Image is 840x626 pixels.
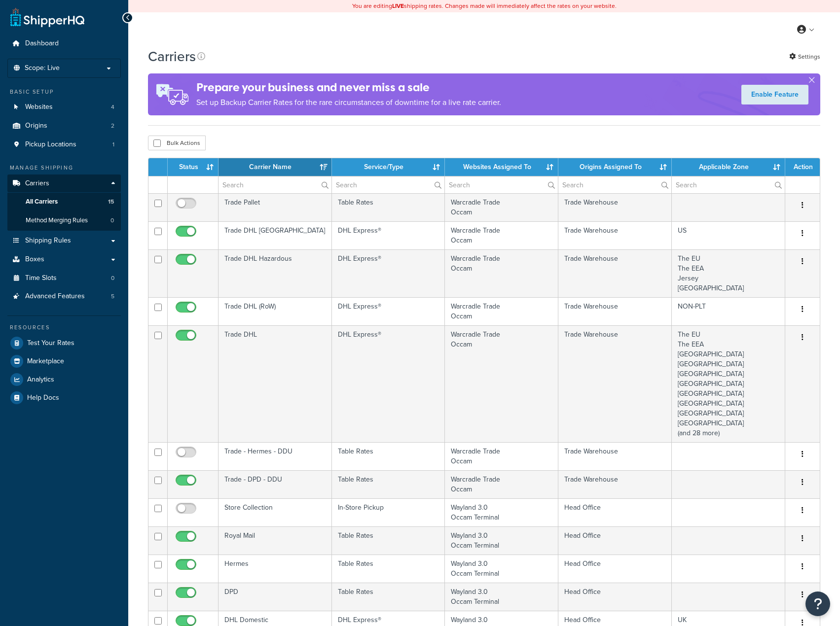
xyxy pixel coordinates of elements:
[7,250,121,269] li: Boxes
[7,117,121,135] li: Origins
[445,498,558,526] td: Wayland 3.0 Occam Terminal
[219,176,331,193] input: Search
[219,470,332,498] td: Trade - DPD - DDU
[332,158,445,176] th: Service/Type: activate to sort column ascending
[26,216,88,225] span: Method Merging Rules
[148,136,206,150] button: Bulk Actions
[7,117,121,135] a: Origins 2
[27,376,54,384] span: Analytics
[111,274,114,282] span: 0
[558,297,672,325] td: Trade Warehouse
[7,352,121,370] li: Marketplace
[445,297,558,325] td: Warcradle Trade Occam
[110,216,114,225] span: 0
[196,79,501,96] h4: Prepare your business and never miss a sale
[558,583,672,611] td: Head Office
[26,198,58,206] span: All Carriers
[672,176,785,193] input: Search
[7,287,121,306] li: Advanced Features
[7,269,121,287] li: Time Slots
[805,591,830,616] button: Open Resource Center
[7,371,121,388] a: Analytics
[219,555,332,583] td: Hermes
[196,96,501,109] p: Set up Backup Carrier Rates for the rare circumstances of downtime for a live rate carrier.
[558,470,672,498] td: Trade Warehouse
[219,498,332,526] td: Store Collection
[445,442,558,470] td: Warcradle Trade Occam
[445,325,558,442] td: Warcradle Trade Occam
[25,122,47,130] span: Origins
[558,193,672,221] td: Trade Warehouse
[558,221,672,249] td: Trade Warehouse
[392,1,404,10] b: LIVE
[332,555,445,583] td: Table Rates
[112,140,114,149] span: 1
[7,389,121,407] li: Help Docs
[7,98,121,116] li: Websites
[7,88,121,96] div: Basic Setup
[7,35,121,53] a: Dashboard
[27,357,64,366] span: Marketplace
[7,98,121,116] a: Websites 4
[7,193,121,211] li: All Carriers
[332,297,445,325] td: DHL Express®
[27,339,74,348] span: Test Your Rates
[445,176,558,193] input: Search
[10,7,84,27] a: ShipperHQ Home
[741,85,808,104] a: Enable Feature
[219,297,332,325] td: Trade DHL (RoW)
[332,193,445,221] td: Table Rates
[25,237,71,245] span: Shipping Rules
[7,136,121,154] a: Pickup Locations 1
[672,249,785,297] td: The EU The EEA Jersey [GEOGRAPHIC_DATA]
[445,555,558,583] td: Wayland 3.0 Occam Terminal
[111,292,114,301] span: 5
[25,39,59,48] span: Dashboard
[25,274,57,282] span: Time Slots
[332,249,445,297] td: DHL Express®
[558,442,672,470] td: Trade Warehouse
[445,470,558,498] td: Warcradle Trade Occam
[148,73,196,115] img: ad-rules-rateshop-fe6ec290ccb7230408bd80ed9643f0289d75e0ffd9eb532fc0e269fcd187b520.png
[168,158,219,176] th: Status: activate to sort column ascending
[332,176,445,193] input: Search
[7,164,121,172] div: Manage Shipping
[25,64,60,72] span: Scope: Live
[785,158,820,176] th: Action
[7,211,121,230] a: Method Merging Rules 0
[219,325,332,442] td: Trade DHL
[558,325,672,442] td: Trade Warehouse
[27,394,59,402] span: Help Docs
[558,555,672,583] td: Head Office
[25,103,53,111] span: Websites
[7,287,121,306] a: Advanced Features 5
[219,249,332,297] td: Trade DHL Hazardous
[25,140,76,149] span: Pickup Locations
[672,325,785,442] td: The EU The EEA [GEOGRAPHIC_DATA] [GEOGRAPHIC_DATA] [GEOGRAPHIC_DATA] [GEOGRAPHIC_DATA] [GEOGRAPHI...
[332,325,445,442] td: DHL Express®
[111,122,114,130] span: 2
[148,47,196,66] h1: Carriers
[332,442,445,470] td: Table Rates
[558,526,672,555] td: Head Office
[219,583,332,611] td: DPD
[25,179,49,188] span: Carriers
[7,136,121,154] li: Pickup Locations
[7,211,121,230] li: Method Merging Rules
[445,221,558,249] td: Warcradle Trade Occam
[7,232,121,250] a: Shipping Rules
[219,193,332,221] td: Trade Pallet
[7,334,121,352] a: Test Your Rates
[558,176,671,193] input: Search
[25,255,44,264] span: Boxes
[7,174,121,231] li: Carriers
[219,158,332,176] th: Carrier Name: activate to sort column ascending
[332,470,445,498] td: Table Rates
[672,297,785,325] td: NON-PLT
[558,158,672,176] th: Origins Assigned To: activate to sort column ascending
[445,158,558,176] th: Websites Assigned To: activate to sort column ascending
[558,498,672,526] td: Head Office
